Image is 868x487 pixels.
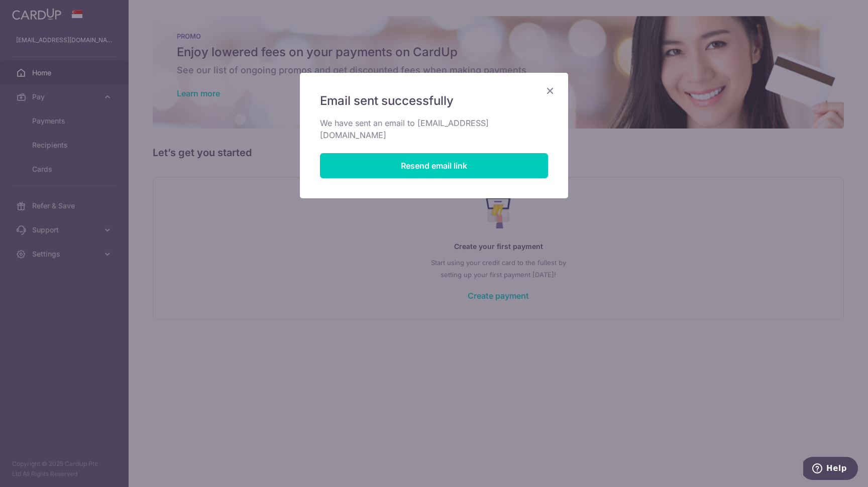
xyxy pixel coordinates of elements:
p: We have sent an email to [EMAIL_ADDRESS][DOMAIN_NAME] [320,117,548,141]
button: Close [544,85,556,97]
iframe: Opens a widget where you can find more information [803,457,858,482]
span: Email sent successfully [320,93,454,109]
button: Resend email link [320,153,548,178]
